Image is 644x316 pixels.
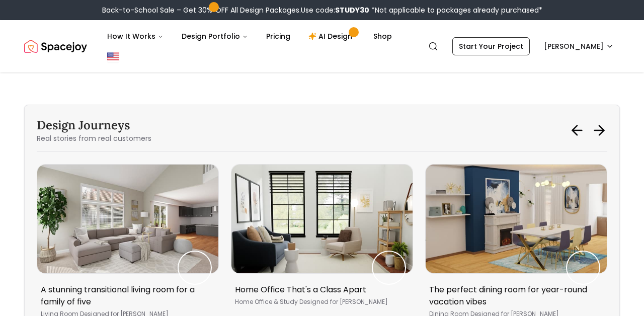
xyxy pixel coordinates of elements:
[299,297,338,306] span: Designed for
[24,36,87,56] img: Spacejoy Logo
[335,5,369,15] b: STUDY30
[37,133,151,143] p: Real stories from real customers
[99,26,172,46] button: How It Works
[102,5,542,15] div: Back-to-School Sale – Get 30% OFF All Design Packages.
[369,5,542,15] span: *Not applicable to packages already purchased*
[373,252,405,284] img: Heather Simons
[567,252,599,284] img: Tracie Osborne
[365,26,400,46] a: Shop
[231,164,413,314] div: 3 / 5
[538,37,620,55] button: [PERSON_NAME]
[301,5,369,15] span: Use code:
[452,37,530,55] a: Start Your Project
[235,298,405,306] p: Home Office & Study [PERSON_NAME]
[235,284,405,296] p: Home Office That's a Class Apart
[41,284,211,308] p: A stunning transitional living room for a family of five
[99,26,400,46] nav: Main
[174,26,256,46] button: Design Portfolio
[37,117,151,133] h3: Design Journeys
[24,20,620,72] nav: Global
[179,252,211,284] img: Stephanie Sutton
[107,50,119,62] img: United States
[429,284,599,308] p: The perfect dining room for year-round vacation vibes
[231,164,413,314] a: Home Office That's a Class ApartHeather SimonsHome Office That's a Class ApartHome Office & Study...
[300,26,363,46] a: AI Design
[258,26,298,46] a: Pricing
[24,36,87,56] a: Spacejoy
